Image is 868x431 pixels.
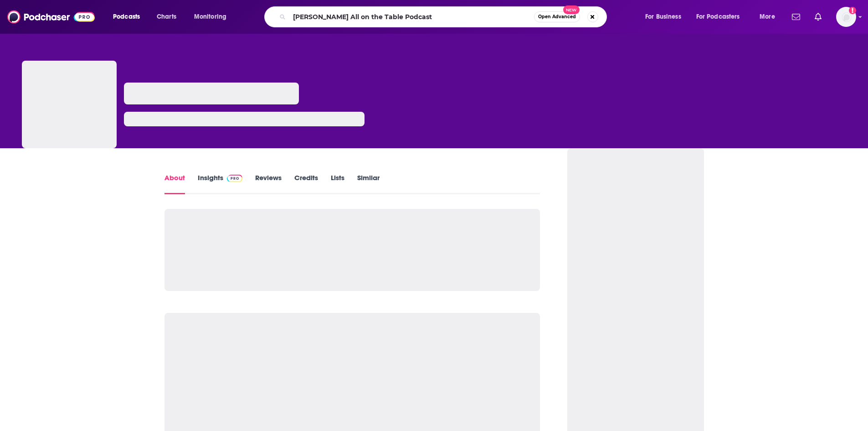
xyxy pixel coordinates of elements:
button: Open AdvancedNew [534,11,580,22]
span: Logged in as mmullin [836,7,856,27]
input: Search podcasts, credits, & more... [289,10,534,24]
span: Open Advanced [538,15,576,19]
img: User Profile [836,7,856,27]
span: Charts [157,10,176,23]
a: About [164,173,185,194]
button: open menu [107,10,152,24]
span: Monitoring [194,10,226,23]
div: Search podcasts, credits, & more... [273,6,616,27]
a: Charts [151,10,182,24]
button: open menu [690,10,753,24]
img: Podchaser - Follow, Share and Rate Podcasts [7,8,95,26]
span: For Podcasters [696,10,740,23]
a: InsightsPodchaser Pro [198,173,243,194]
a: Lists [331,173,344,194]
span: For Business [645,10,681,23]
button: open menu [639,10,693,24]
img: Podchaser Pro [227,175,243,182]
button: open menu [753,10,786,24]
a: Show notifications dropdown [788,9,804,25]
span: Podcasts [113,10,140,23]
button: open menu [188,10,238,24]
a: Credits [294,173,318,194]
a: Reviews [255,173,282,194]
a: Show notifications dropdown [811,9,825,25]
span: More [760,10,775,23]
span: New [563,5,580,14]
button: Show profile menu [836,7,856,27]
a: Similar [357,173,380,194]
svg: Add a profile image [849,7,856,14]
